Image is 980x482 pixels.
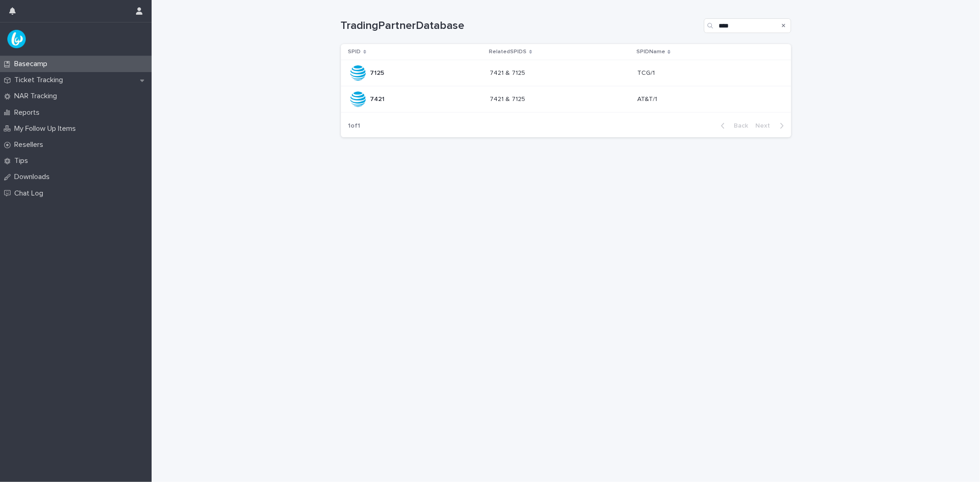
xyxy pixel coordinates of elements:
[714,122,752,130] button: Back
[11,76,70,84] p: Ticket Tracking
[11,92,64,101] p: NAR Tracking
[489,47,527,57] p: RelatedSPIDS
[341,115,368,137] p: 1 of 1
[756,123,776,129] span: Next
[636,47,665,57] p: SPIDName
[11,108,47,117] p: Reports
[11,189,51,198] p: Chat Log
[637,94,659,103] p: AT&T/1
[490,94,527,103] p: 7421 & 7125
[752,122,791,130] button: Next
[490,67,527,77] p: 7421 & 7125
[704,18,791,33] input: Search
[341,19,700,33] h1: TradingPartnerDatabase
[11,173,57,181] p: Downloads
[11,60,55,68] p: Basecamp
[341,86,791,112] tr: 74217421 7421 & 71257421 & 7125 AT&T/1AT&T/1
[341,60,791,86] tr: 71257125 7421 & 71257421 & 7125 TCG/1TCG/1
[11,140,51,149] p: Resellers
[7,30,26,48] img: UPKZpZA3RCu7zcH4nw8l
[370,67,386,77] p: 7125
[11,157,35,165] p: Tips
[729,123,748,129] span: Back
[370,94,387,103] p: 7421
[11,124,83,133] p: My Follow Up Items
[637,67,657,77] p: TCG/1
[348,47,361,57] p: SPID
